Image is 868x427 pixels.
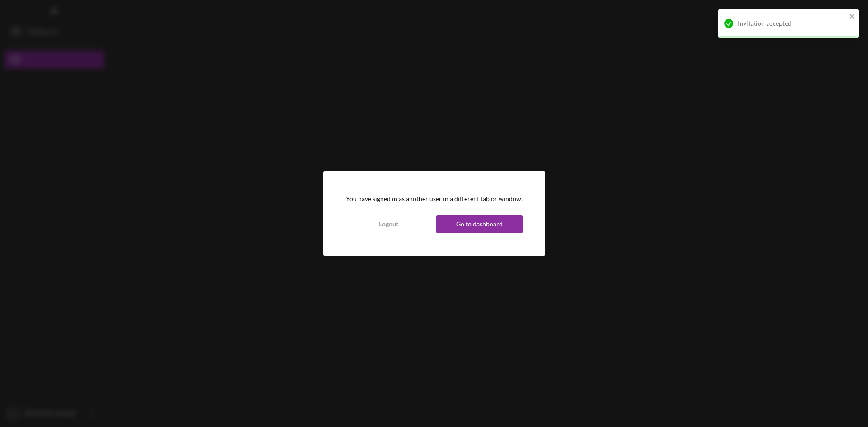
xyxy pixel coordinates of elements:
div: Logout [379,215,398,233]
button: Logout [346,215,432,233]
div: Go to dashboard [456,215,503,233]
button: close [849,13,855,21]
p: You have signed in as another user in a different tab or window. [346,194,523,204]
div: Invitation accepted [738,20,846,27]
button: Go to dashboard [436,215,523,233]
